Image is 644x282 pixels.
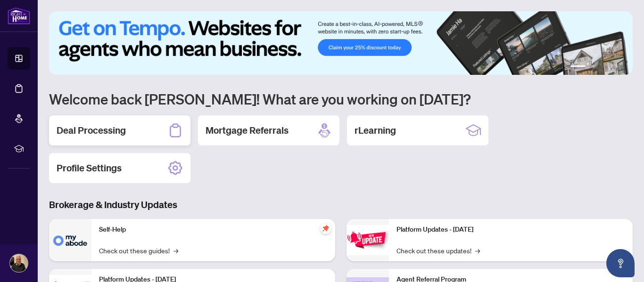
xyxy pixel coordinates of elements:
[475,245,480,256] span: →
[355,124,396,137] h2: rLearning
[619,65,623,69] button: 6
[99,225,328,235] p: Self-Help
[606,249,635,277] button: Open asap
[612,65,616,69] button: 5
[347,225,389,255] img: Platform Updates - June 23, 2025
[173,245,178,256] span: →
[99,245,178,256] a: Check out these guides!→
[589,65,593,69] button: 2
[57,161,122,175] h2: Profile Settings
[10,254,28,272] img: Profile Icon
[396,225,625,235] p: Platform Updates - [DATE]
[57,124,126,137] h2: Deal Processing
[49,90,633,108] h1: Welcome back [PERSON_NAME]! What are you working on [DATE]?
[396,245,480,256] a: Check out these updates!→
[597,65,601,69] button: 3
[206,124,289,137] h2: Mortgage Referrals
[8,7,30,24] img: logo
[49,11,633,75] img: Slide 0
[49,198,633,211] h3: Brokerage & Industry Updates
[570,65,586,69] button: 1
[49,219,91,261] img: Self-Help
[604,65,608,69] button: 4
[320,223,331,234] span: pushpin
